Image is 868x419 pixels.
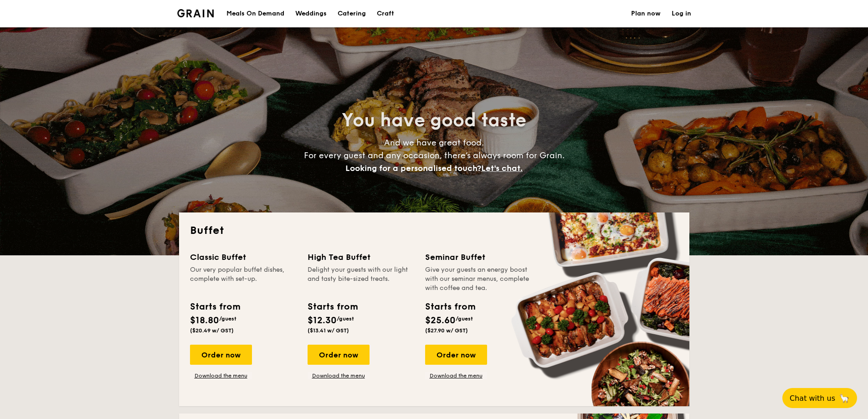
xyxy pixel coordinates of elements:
a: Download the menu [308,372,370,379]
div: Order now [308,345,370,365]
a: Download the menu [425,372,487,379]
span: ($13.41 w/ GST) [308,327,349,334]
div: Starts from [425,300,475,314]
div: Order now [425,345,487,365]
span: You have good taste [342,109,526,131]
span: Looking for a personalised touch? [345,163,481,173]
span: And we have great food. For every guest and any occasion, there’s always room for Grain. [304,138,565,173]
span: /guest [456,316,473,322]
h2: Buffet [190,223,678,238]
div: Starts from [308,300,357,314]
div: Give your guests an energy boost with our seminar menus, complete with coffee and tea. [425,265,532,293]
span: /guest [219,316,236,322]
div: Order now [190,345,252,365]
div: Starts from [190,300,240,314]
span: $18.80 [190,315,219,326]
div: Seminar Buffet [425,251,532,264]
span: Chat with us [790,394,835,403]
span: /guest [337,316,354,322]
span: 🦙 [839,393,850,403]
div: Delight your guests with our light and tasty bite-sized treats. [308,265,414,293]
img: Grain [177,9,214,17]
span: Let's chat. [481,163,523,173]
a: Logotype [177,9,214,17]
div: Classic Buffet [190,251,297,264]
span: $12.30 [308,315,337,326]
span: ($27.90 w/ GST) [425,327,468,334]
button: Chat with us🦙 [782,388,857,408]
div: Our very popular buffet dishes, complete with set-up. [190,265,297,293]
div: High Tea Buffet [308,251,414,264]
span: ($20.49 w/ GST) [190,327,234,334]
span: $25.60 [425,315,456,326]
a: Download the menu [190,372,252,379]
